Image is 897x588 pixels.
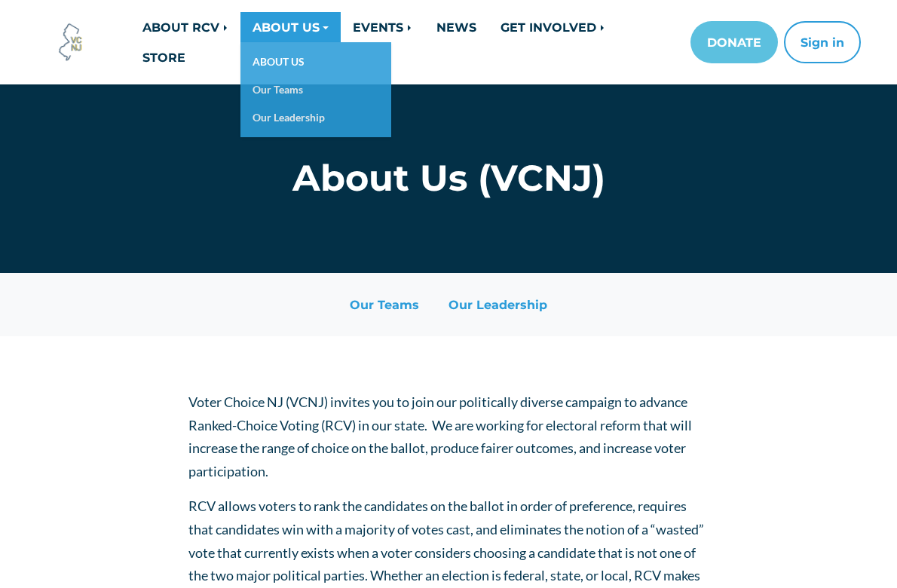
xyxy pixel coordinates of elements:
a: GET INVOLVED [488,12,617,42]
div: ABOUT US [240,42,391,137]
button: Sign in or sign up [784,21,861,63]
a: Our Teams [240,76,391,104]
a: ABOUT US [240,12,341,42]
a: DONATE [690,21,778,63]
img: Voter Choice NJ [51,22,91,63]
a: STORE [130,42,197,72]
nav: Main navigation [130,12,859,72]
a: ABOUT US [240,48,391,76]
a: NEWS [424,12,488,42]
p: Voter Choice NJ (VCNJ) invites you to join our politically diverse campaign to advance Ranked-Cho... [188,390,709,482]
a: Our Leadership [435,291,561,318]
a: Our Leadership [240,104,391,132]
h1: About Us (VCNJ) [188,157,709,200]
a: Our Teams [336,291,433,318]
a: EVENTS [341,12,424,42]
a: ABOUT RCV [130,12,240,42]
